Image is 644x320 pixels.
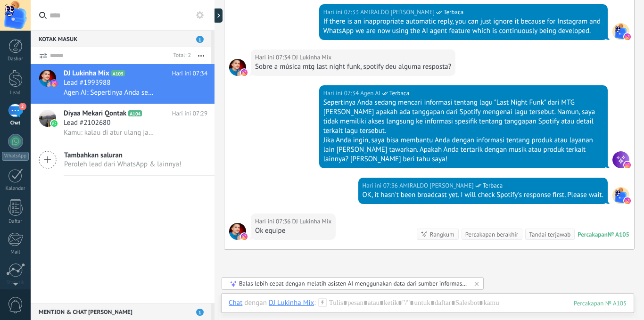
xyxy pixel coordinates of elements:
[389,89,409,98] span: Terbaca
[64,88,156,97] span: Agen AI: Sepertinya Anda sedang mencari informasi tentang lagu "Last Night Funk" dari MTG dan apa...
[255,226,331,236] div: Ok equipe
[191,47,211,64] button: Lainnya
[111,70,125,76] span: A105
[2,152,29,161] div: WhatsApp
[172,109,207,118] span: Hari ini 07:29
[255,62,451,72] div: Sobre a música mtg last night funk, spotify deu alguma resposta?
[239,279,467,287] div: Balas lebih cepat dengan melatih asisten AI menggunakan data dari sumber informasimu
[64,151,182,160] span: Tambahkan saluran
[31,104,215,144] a: avatariconDiyaa Mekari QontakA104Hari ini 07:29Lead #2102680Kamu: kalau di atur ulang jadwal nya ...
[529,230,570,239] div: Tandai terjawab
[64,109,126,118] span: Diyaa Mekari Qontak
[612,23,629,40] span: AMIRALDO ALDIANSYAH
[255,217,292,226] div: Hari ini 07:36
[292,217,332,226] span: DJ Lukinha Mix
[612,151,629,168] span: Agen AI
[2,90,29,96] div: Lead
[363,181,400,190] div: Hari ini 07:36
[196,36,204,43] span: 1
[31,64,215,104] a: avatariconDJ Lukinha MixA105Hari ini 07:34Lead #1993988Agen AI: Sepertinya Anda sedang mencari in...
[624,162,631,168] img: instagram.svg
[241,233,248,240] img: instagram.svg
[323,8,361,17] div: Hari ini 07:33
[608,230,629,238] div: № A105
[64,78,110,88] span: Lead #1993988
[64,160,182,169] span: Peroleh lead dari WhatsApp & lainnya!
[360,8,435,17] span: AMIRALDO ALDIANSYAH (Kantor Penjualan)
[578,230,608,238] div: Percakapan
[399,181,474,190] span: AMIRALDO ALDIANSYAH (Kantor Penjualan)
[574,299,627,307] div: 105
[2,186,29,192] div: Kalender
[64,118,110,128] span: Lead #2102680
[323,17,603,36] div: If there is an inappropriate automatic reply, you can just ignore it because for Instagram and Wh...
[314,298,315,308] span: :
[213,8,223,23] div: Tampilkan
[64,128,156,137] span: Kamu: kalau di atur ulang jadwal nya apa bisa kak ?
[31,30,211,47] div: Kotak masuk
[31,303,211,320] div: Mention & Chat [PERSON_NAME]
[465,230,519,239] div: Percakapan berakhir
[360,89,380,98] span: Agen AI
[612,187,629,204] span: AMIRALDO ALDIANSYAH
[64,69,109,78] span: DJ Lukinha Mix
[244,298,267,308] span: dengan
[2,249,29,255] div: Mail
[430,230,454,239] div: Rangkum
[51,120,58,127] img: icon
[323,98,603,136] div: Sepertinya Anda sedang mencari informasi tentang lagu "Last Night Funk" dari MTG [PERSON_NAME] ap...
[51,80,58,87] img: icon
[323,136,603,164] div: Jika Anda ingin, saya bisa membantu Anda dengan informasi tentang produk atau layanan lain [PERSO...
[483,181,503,190] span: Terbaca
[2,219,29,225] div: Daftar
[229,59,246,76] span: DJ Lukinha Mix
[128,110,142,116] span: A104
[19,103,26,110] span: 2
[269,298,314,307] div: DJ Lukinha Mix
[323,89,361,98] div: Hari ini 07:34
[624,33,631,40] img: instagram.svg
[255,53,292,62] div: Hari ini 07:34
[170,51,191,60] div: Total: 2
[2,120,29,126] div: Chat
[172,69,207,78] span: Hari ini 07:34
[363,190,603,200] div: OK, it hasn't been broadcast yet. I will check Spotify's response first. Please wait.
[229,223,246,240] span: DJ Lukinha Mix
[292,53,332,62] span: DJ Lukinha Mix
[444,8,463,17] span: Terbaca
[241,69,248,76] img: instagram.svg
[196,309,204,316] span: 1
[624,197,631,204] img: instagram.svg
[2,56,29,62] div: Dasbor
